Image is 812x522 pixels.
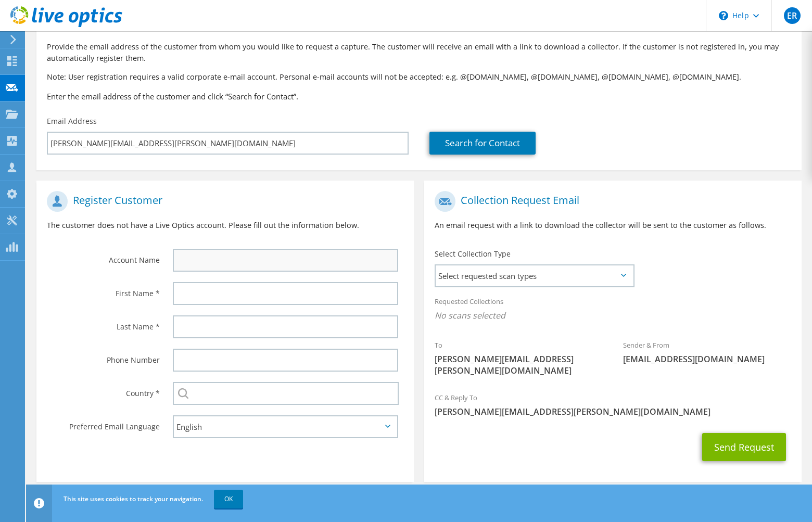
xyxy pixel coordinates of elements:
[47,249,160,265] label: Account Name
[435,353,602,376] span: [PERSON_NAME][EMAIL_ADDRESS][PERSON_NAME][DOMAIN_NAME]
[47,71,791,83] p: Note: User registration requires a valid corporate e-mail account. Personal e-mail accounts will ...
[613,334,801,370] div: Sender & From
[435,310,791,321] span: No scans selected
[424,290,802,329] div: Requested Collections
[47,382,160,399] label: Country *
[47,282,160,299] label: First Name *
[47,191,398,212] h1: Register Customer
[429,132,536,155] a: Search for Contact
[435,406,791,417] span: [PERSON_NAME][EMAIL_ADDRESS][PERSON_NAME][DOMAIN_NAME]
[64,494,203,503] span: This site uses cookies to track your navigation.
[47,315,160,332] label: Last Name *
[47,91,791,102] h3: Enter the email address of the customer and click “Search for Contact”.
[47,220,403,231] p: The customer does not have a Live Optics account. Please fill out the information below.
[719,11,728,20] svg: \n
[436,265,633,286] span: Select requested scan types
[424,334,613,381] div: To
[214,490,243,508] a: OK
[702,433,786,461] button: Send Request
[47,415,160,432] label: Preferred Email Language
[784,7,801,24] span: ER
[435,191,786,212] h1: Collection Request Email
[435,220,791,231] p: An email request with a link to download the collector will be sent to the customer as follows.
[47,349,160,365] label: Phone Number
[424,387,802,423] div: CC & Reply To
[435,249,511,259] label: Select Collection Type
[623,353,791,365] span: [EMAIL_ADDRESS][DOMAIN_NAME]
[47,116,97,126] label: Email Address
[47,41,791,64] p: Provide the email address of the customer from whom you would like to request a capture. The cust...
